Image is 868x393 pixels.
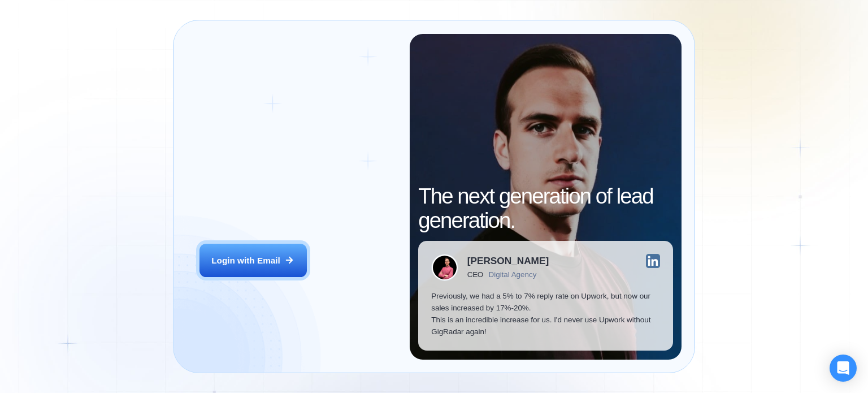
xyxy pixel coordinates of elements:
div: [PERSON_NAME] [467,256,549,266]
h2: The next generation of lead generation. [418,184,673,232]
p: Previously, we had a 5% to 7% reply rate on Upwork, but now our sales increased by 17%-20%. This ... [431,290,660,338]
div: Open Intercom Messenger [830,355,857,382]
div: Login with Email [211,254,280,266]
div: CEO [467,270,483,279]
button: Login with Email [199,244,307,278]
div: Digital Agency [489,270,537,279]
